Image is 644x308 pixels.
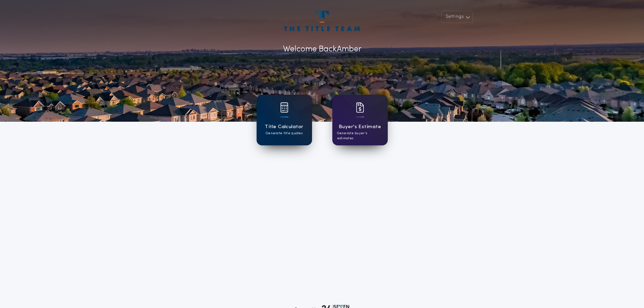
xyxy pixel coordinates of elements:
button: Settings [441,11,473,23]
p: Welcome Back Amber [283,43,361,55]
img: card icon [280,102,288,113]
img: card icon [356,102,364,113]
h1: Title Calculator [265,123,303,131]
a: card iconTitle CalculatorGenerate title quotes [257,95,312,145]
p: Generate buyer's estimates [337,131,383,141]
img: account-logo [284,11,360,31]
a: card iconBuyer's EstimateGenerate buyer's estimates [332,95,388,145]
p: Generate title quotes [266,131,303,136]
h1: Buyer's Estimate [339,123,381,131]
